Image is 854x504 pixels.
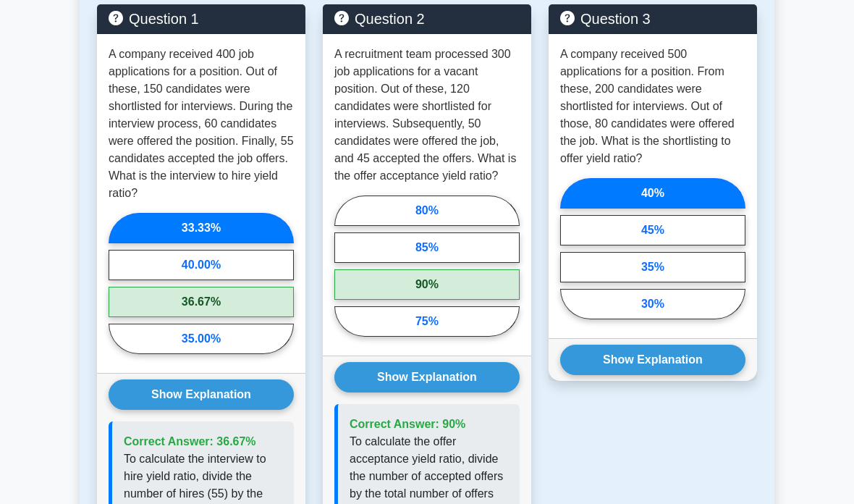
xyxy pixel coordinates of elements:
h5: Question 1 [109,10,294,28]
label: 30% [560,289,745,319]
label: 40.00% [109,250,294,280]
label: 85% [334,232,520,263]
h5: Question 2 [334,10,520,28]
button: Show Explanation [109,379,294,410]
label: 33.33% [109,213,294,243]
span: Correct Answer: 36.67% [124,435,256,448]
label: 80% [334,196,520,226]
span: Correct Answer: 90% [350,418,465,430]
button: Show Explanation [334,362,520,392]
p: A company received 500 applications for a position. From these, 200 candidates were shortlisted f... [560,46,745,167]
label: 75% [334,306,520,337]
label: 45% [560,215,745,245]
label: 36.67% [109,287,294,317]
label: 40% [560,178,745,209]
p: A recruitment team processed 300 job applications for a vacant position. Out of these, 120 candid... [334,46,520,185]
h5: Question 3 [560,10,745,28]
button: Show Explanation [560,345,745,375]
label: 35% [560,252,745,282]
p: A company received 400 job applications for a position. Out of these, 150 candidates were shortli... [109,46,294,202]
label: 90% [334,269,520,300]
label: 35.00% [109,324,294,354]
